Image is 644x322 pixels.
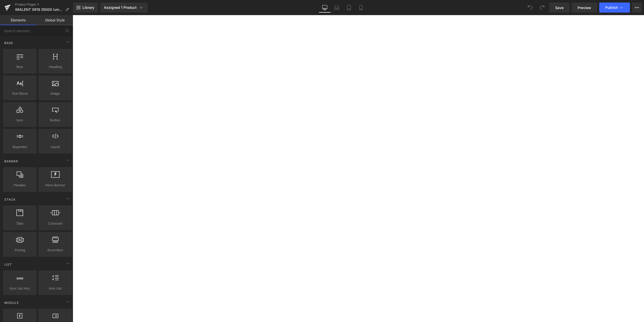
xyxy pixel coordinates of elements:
[632,3,642,13] button: More
[83,5,94,10] span: Library
[555,5,563,10] span: Save
[104,5,144,10] div: Assigned 1 Product
[4,262,12,267] span: List
[5,183,35,188] span: Parallax
[5,64,35,69] span: Row
[355,3,367,13] a: Mobile
[40,221,70,226] span: Carousel
[40,91,70,96] span: Image
[15,3,73,7] a: Product Pages
[605,6,618,10] span: Publish
[73,3,98,13] a: New Library
[319,3,331,13] a: Desktop
[4,159,19,164] span: Banner
[5,247,35,253] span: Pricing
[578,5,591,10] span: Preview
[15,8,63,12] span: IMALENT SR16 55000 lumen flashlight
[331,3,343,13] a: Laptop
[5,91,35,96] span: Text Block
[40,118,70,123] span: Button
[525,3,535,13] button: Undo
[5,221,35,226] span: Tabs
[537,3,547,13] button: Redo
[40,64,70,69] span: Heading
[5,144,35,150] span: Separator
[572,3,597,13] a: Preview
[40,286,70,291] span: Icon List
[36,15,73,25] a: Global Style
[4,300,19,305] span: Module
[40,144,70,150] span: Liquid
[40,247,70,253] span: Accordion
[5,286,35,291] span: Icon List Hoz
[5,118,35,123] span: Icon
[599,3,630,13] button: Publish
[4,197,16,202] span: Stack
[343,3,355,13] a: Tablet
[40,183,70,188] span: Hero Banner
[4,41,14,45] span: Base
